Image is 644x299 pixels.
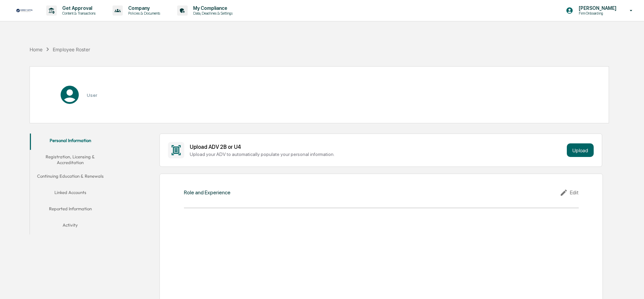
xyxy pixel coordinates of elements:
[30,169,111,186] button: Continuing Education & Renewals
[560,189,579,197] div: Edit
[53,47,90,52] div: Employee Roster
[30,47,43,52] div: Home
[123,11,164,16] p: Policies & Documents
[184,189,231,196] div: Role and Experience
[573,11,620,16] p: Firm Onboarding
[30,202,111,218] button: Reported Information
[57,11,99,16] p: Content & Transactions
[16,8,33,13] img: logo
[190,144,564,150] div: Upload ADV 2B or U4
[30,218,111,234] button: Activity
[188,5,236,11] p: My Compliance
[567,143,594,157] button: Upload
[573,5,620,11] p: [PERSON_NAME]
[30,186,111,202] button: Linked Accounts
[123,5,164,11] p: Company
[190,152,564,157] div: Upload your ADV to automatically populate your personal information.
[30,134,111,150] button: Personal Information
[87,92,97,98] h3: User
[188,11,236,16] p: Data, Deadlines & Settings
[30,150,111,169] button: Registration, Licensing & Accreditation
[30,134,111,234] div: secondary tabs example
[57,5,99,11] p: Get Approval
